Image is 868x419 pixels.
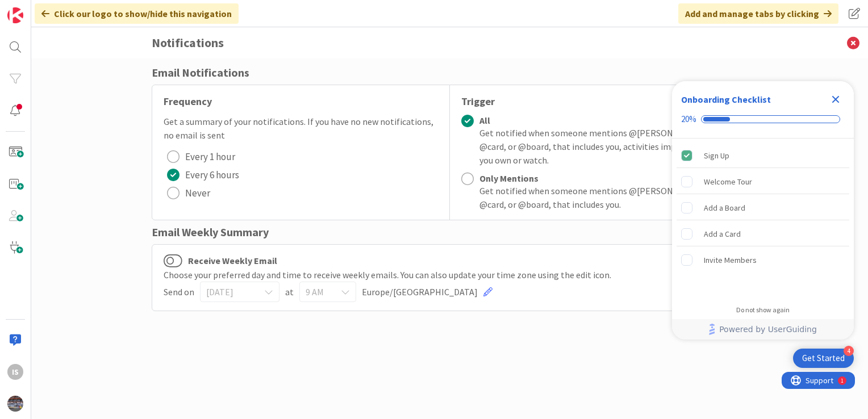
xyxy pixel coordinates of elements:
div: Close Checklist [827,90,845,108]
img: Visit kanbanzone.com [7,7,23,23]
div: Add a Board [704,201,745,215]
div: Frequency [164,94,438,109]
div: Trigger [461,94,736,109]
button: Every 1 hour [164,148,239,166]
span: Support [24,2,52,15]
span: Every 1 hour [185,148,235,165]
div: Welcome Tour is incomplete. [677,169,849,194]
div: 4 [844,346,854,356]
span: Send on [164,285,194,299]
div: Add a Card is incomplete. [677,221,849,246]
div: Welcome Tour [704,175,752,188]
div: Choose your preferred day and time to receive weekly emails. You can also update your time zone u... [164,268,736,282]
div: All [479,115,736,126]
div: Invite Members is incomplete. [677,248,849,273]
div: Only Mentions [479,173,736,184]
div: Get notified when someone mentions @[PERSON_NAME] s, @card, or @board, that includes you. [479,184,736,211]
span: at [285,285,294,299]
div: Email Notifications [152,64,748,81]
div: Do not show again [736,305,790,315]
span: Europe/[GEOGRAPHIC_DATA] [362,285,478,299]
div: Add a Card [704,227,741,241]
div: Checklist Container [672,81,854,340]
span: Every 6 hours [185,166,239,183]
div: Sign Up is complete. [677,143,849,168]
img: avatar [7,396,23,412]
div: Add and manage tabs by clicking [678,3,838,24]
button: Every 6 hours [164,166,243,184]
a: Powered by UserGuiding [678,319,848,340]
div: Checklist progress: 20% [681,114,845,124]
div: Checklist items [672,139,854,298]
div: Get a summary of your notifications. If you have no new notifications, no email is sent [164,115,438,142]
h3: Notifications [152,27,748,58]
div: 1 [59,5,62,14]
span: 9 AM [306,284,331,300]
div: Get notified when someone mentions @[PERSON_NAME] s, @card, or @board, that includes you, activit... [479,126,736,167]
div: Open Get Started checklist, remaining modules: 4 [793,349,854,368]
div: Get Started [802,353,845,364]
div: Add a Board is incomplete. [677,195,849,220]
div: Footer [672,319,854,340]
button: Never [164,184,214,202]
div: Sign Up [704,149,729,162]
div: Click our logo to show/hide this navigation [35,3,239,24]
div: Onboarding Checklist [681,93,771,106]
div: Is [7,364,23,380]
div: Email Weekly Summary [152,224,748,241]
div: 20% [681,114,696,124]
span: Never [185,185,210,202]
label: Receive Weekly Email [164,253,277,268]
span: [DATE] [206,284,254,300]
button: Receive Weekly Email [164,253,182,268]
div: Invite Members [704,253,757,267]
span: Powered by UserGuiding [719,322,817,336]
